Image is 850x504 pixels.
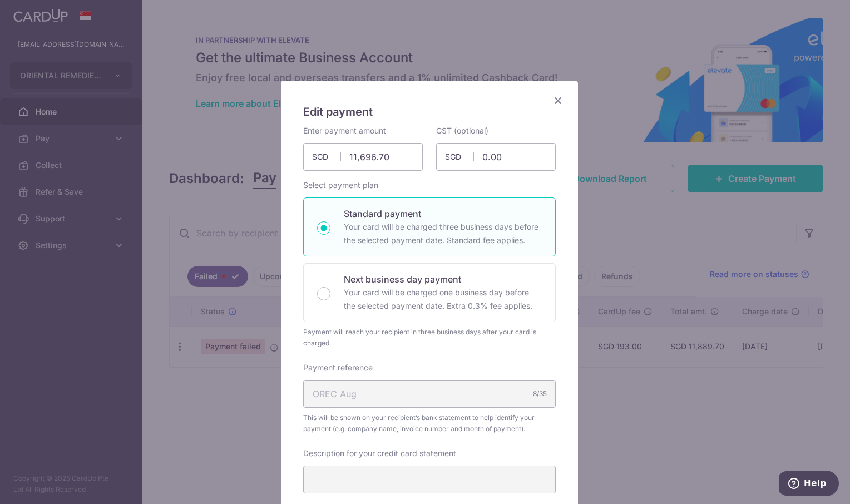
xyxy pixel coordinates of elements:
[303,103,556,121] h5: Edit payment
[312,151,341,162] span: SGD
[303,412,556,434] span: This will be shown on your recipient’s bank statement to help identify your payment (e.g. company...
[303,125,386,136] label: Enter payment amount
[445,151,474,162] span: SGD
[551,94,565,107] button: Close
[303,362,373,373] label: Payment reference
[533,388,547,399] div: 8/35
[344,207,542,220] p: Standard payment
[344,273,542,286] p: Next business day payment
[303,448,456,459] label: Description for your credit card statement
[303,143,423,171] input: 0.00
[344,286,542,313] p: Your card will be charged one business day before the selected payment date. Extra 0.3% fee applies.
[779,471,839,498] iframe: Opens a widget where you can find more information
[303,327,556,349] div: Payment will reach your recipient in three business days after your card is charged.
[303,180,378,191] label: Select payment plan
[436,143,556,171] input: 0.00
[344,220,542,247] p: Your card will be charged three business days before the selected payment date. Standard fee appl...
[436,125,488,136] label: GST (optional)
